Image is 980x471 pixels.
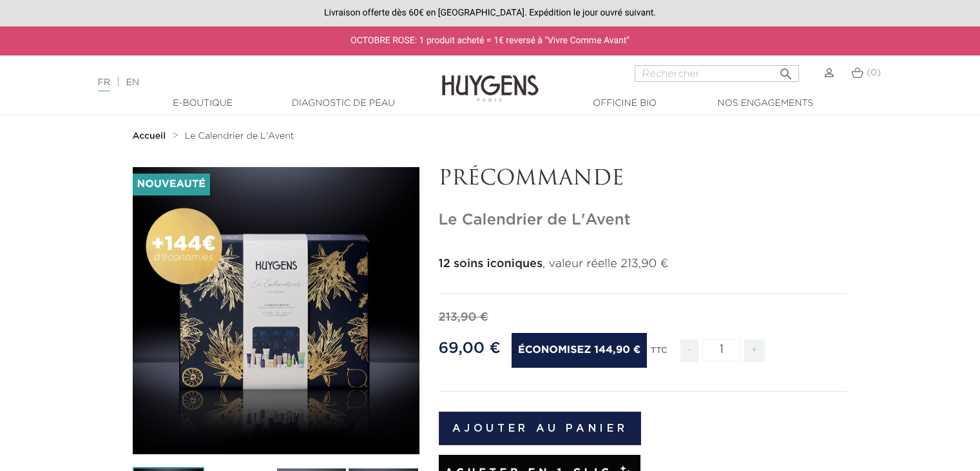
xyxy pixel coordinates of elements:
[133,131,169,141] a: Accueil
[439,167,848,192] p: PRÉCOMMANDE
[439,312,488,323] span: 213,90 €
[439,211,848,230] h1: Le Calendrier de L'Avent
[185,131,294,141] a: Le Calendrier de L'Avent
[744,339,765,362] span: +
[439,341,501,356] span: 69,00 €
[561,97,689,110] a: Officine Bio
[133,132,166,141] strong: Accueil
[126,78,139,87] a: EN
[139,97,267,110] a: E-Boutique
[279,97,408,110] a: Diagnostic de peau
[778,63,794,78] i: 
[442,54,539,104] img: Huygens
[439,256,848,273] p: , valeur réelle 213,90 €
[439,258,543,270] strong: 12 soins iconiques
[133,174,210,195] li: Nouveauté
[185,132,294,141] span: Le Calendrier de L'Avent
[651,337,668,372] div: TTC
[635,65,799,82] input: Rechercher
[701,97,830,110] a: Nos engagements
[680,339,698,362] span: -
[439,412,642,445] button: Ajouter au panier
[774,61,798,79] button: 
[867,68,881,77] span: (0)
[98,78,110,92] a: FR
[702,339,741,361] input: Quantité
[512,333,647,368] span: Économisez 144,90 €
[91,75,399,90] div: |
